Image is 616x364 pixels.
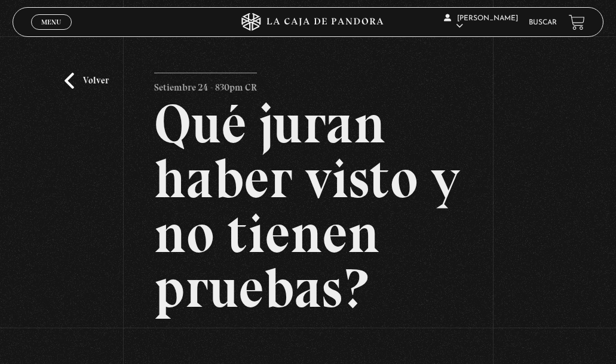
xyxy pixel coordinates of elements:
h2: Qué juran haber visto y no tienen pruebas? [154,97,462,316]
span: Cerrar [37,29,65,37]
a: View your shopping cart [569,14,585,30]
span: [PERSON_NAME] [444,15,518,30]
p: Setiembre 24 - 830pm CR [154,73,257,97]
a: Volver [65,73,109,89]
span: Menu [41,18,61,26]
a: Buscar [529,19,557,26]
